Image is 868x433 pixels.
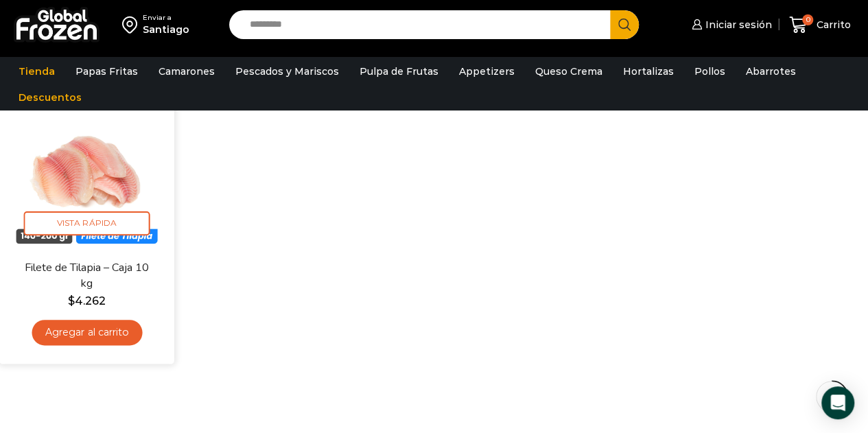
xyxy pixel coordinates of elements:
a: Queso Crema [528,58,609,84]
span: Carrito [813,18,851,32]
a: Papas Fritas [69,58,145,84]
span: Vista Rápida [24,211,150,235]
span: Iniciar sesión [702,18,772,32]
a: Hortalizas [616,58,681,84]
a: Abarrotes [739,58,803,84]
a: Descuentos [12,84,89,110]
bdi: 4.262 [68,294,106,307]
div: Santiago [143,23,189,36]
a: Camarones [152,58,222,84]
span: 0 [802,14,813,25]
div: Open Intercom Messenger [821,386,854,419]
button: Search button [610,10,639,39]
a: Tienda [12,58,62,84]
a: Pulpa de Frutas [353,58,445,84]
a: Iniciar sesión [688,11,772,38]
a: Appetizers [452,58,521,84]
a: Pescados y Mariscos [228,58,346,84]
a: Agregar al carrito: “Filete de Tilapia - Caja 10 kg” [32,320,142,345]
div: Enviar a [143,13,189,23]
a: 0 Carrito [786,9,854,41]
span: $ [68,294,75,307]
a: Filete de Tilapia – Caja 10 kg [17,259,156,292]
a: Pollos [688,58,732,84]
img: address-field-icon.svg [122,13,143,36]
